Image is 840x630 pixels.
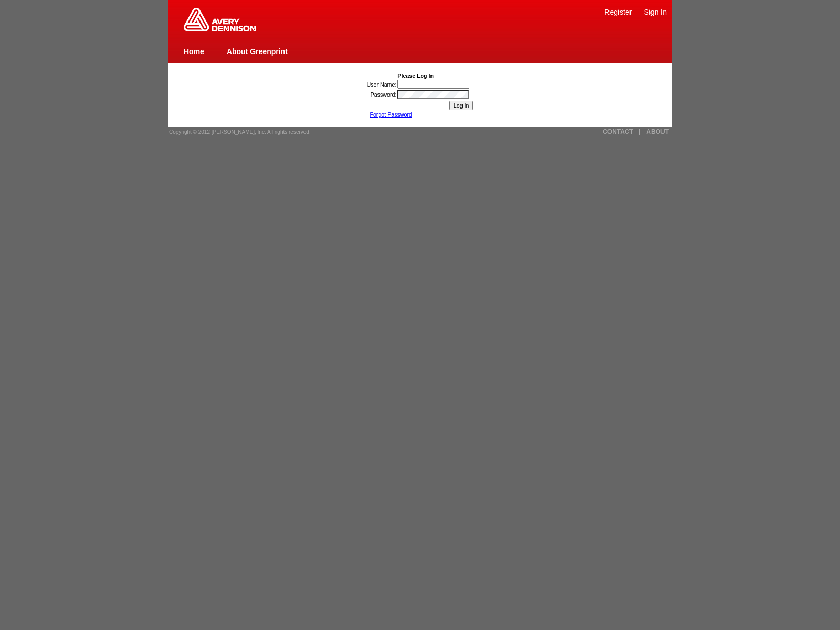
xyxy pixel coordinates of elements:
a: | [639,128,640,135]
a: About Greenprint [227,47,288,56]
a: Register [604,8,632,16]
a: Sign In [644,8,667,16]
label: User Name: [367,81,397,88]
label: Password: [371,91,397,98]
img: Home [184,8,256,31]
a: Forgot Password [370,111,412,118]
a: ABOUT [646,128,669,135]
a: Home [184,47,204,56]
a: CONTACT [603,128,633,135]
span: Copyright © 2012 [PERSON_NAME], Inc. All rights reserved. [169,129,311,135]
a: Greenprint [184,26,256,33]
b: Please Log In [397,72,434,79]
input: Log In [449,101,474,110]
